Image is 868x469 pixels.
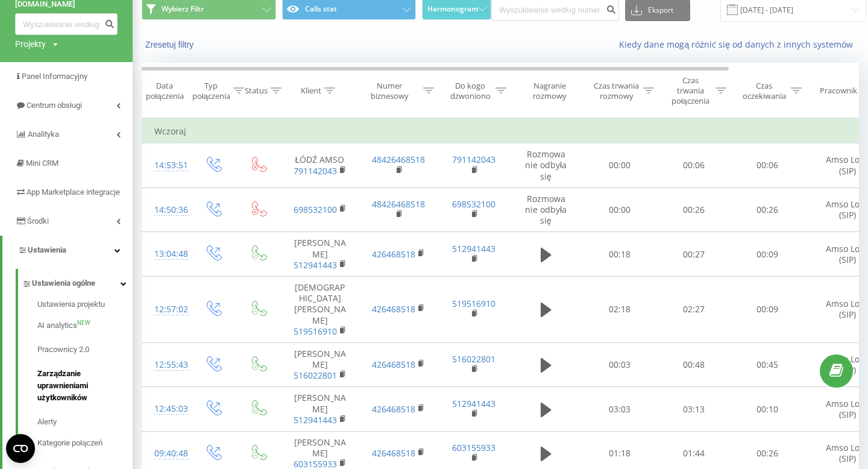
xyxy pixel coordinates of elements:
a: 603155933 [452,442,495,453]
a: 516022801 [452,353,495,365]
span: Centrum obsługi [27,101,82,110]
a: 791142043 [452,154,495,165]
div: 12:55:43 [154,353,178,377]
div: 12:57:02 [154,298,178,321]
span: Panel Informacyjny [22,72,87,81]
td: 00:06 [658,143,730,188]
span: Kategorie połączeń [37,437,102,449]
a: 426468518 [372,403,415,415]
div: 12:45:03 [154,397,178,421]
a: 426468518 [372,303,415,315]
a: Ustawienia [2,236,133,265]
div: Czas trwania rozmowy [593,81,640,101]
span: Ustawienia [28,245,66,254]
td: 02:18 [582,276,658,342]
td: 00:26 [658,187,730,232]
a: 519516910 [452,298,495,309]
span: Rozmowa nie odbyła się [525,148,567,181]
div: Czas trwania połączenia [668,75,712,106]
div: 14:50:36 [154,198,178,222]
a: Ustawienia ogólne [22,269,133,294]
a: 48426468518 [372,154,425,165]
td: 02:27 [658,276,730,342]
td: [PERSON_NAME] [281,387,359,432]
a: Ustawienia projektu [37,298,133,313]
td: ŁÓDŹ AMSO [281,143,359,188]
div: 14:53:51 [154,154,178,177]
div: Do kogo dzwoniono [448,81,492,101]
div: Numer biznesowy [359,81,421,101]
a: Kiedy dane mogą różnić się od danych z innych systemów [619,39,859,50]
a: 516022801 [294,370,337,381]
div: Status [245,86,268,96]
a: 512941443 [294,414,337,426]
td: 03:13 [658,387,730,432]
button: Open CMP widget [6,434,35,463]
a: 426468518 [372,447,415,459]
td: [PERSON_NAME] [281,342,359,387]
span: Wybierz Filtr [162,4,204,14]
td: 00:48 [658,342,730,387]
td: 00:26 [730,187,805,232]
td: 00:27 [658,232,730,277]
td: 00:09 [730,232,805,277]
a: Pracownicy 2.0 [37,338,133,362]
td: [PERSON_NAME] [281,232,359,277]
div: Nagranie rozmowy [520,81,579,101]
a: 519516910 [294,326,337,337]
td: 00:09 [730,276,805,342]
a: 426468518 [372,359,415,370]
td: 00:00 [582,187,658,232]
span: Ustawienia projektu [37,298,105,310]
a: AI analyticsNEW [37,313,133,338]
span: Ustawienia ogólne [32,277,95,289]
div: Projekty [15,38,46,50]
input: Wyszukiwanie według numeru [15,13,118,35]
a: 512941443 [452,243,495,254]
div: 13:04:48 [154,242,178,266]
a: 791142043 [294,165,337,177]
span: Alerty [37,416,57,428]
td: 00:06 [730,143,805,188]
span: Analityka [28,130,59,139]
span: Pracownicy 2.0 [37,344,89,356]
span: Mini CRM [26,159,58,168]
span: Harmonogram [427,5,478,13]
td: 00:00 [582,143,658,188]
div: Czas oczekiwania [740,81,788,101]
td: 00:10 [730,387,805,432]
span: Rozmowa nie odbyła się [525,193,567,226]
a: 512941443 [452,398,495,409]
div: 09:40:48 [154,442,178,465]
td: 00:45 [730,342,805,387]
span: Zarządzanie uprawnieniami użytkowników [37,368,127,404]
a: Alerty [37,410,133,434]
td: 00:03 [582,342,658,387]
td: 00:18 [582,232,658,277]
a: 426468518 [372,248,415,260]
div: Data połączenia [142,81,187,101]
div: Typ połączenia [192,81,230,101]
a: 698532100 [452,198,495,210]
button: Zresetuj filtry [142,39,200,50]
a: 698532100 [294,204,337,215]
div: Pracownik [820,86,857,96]
span: Środki [27,216,49,225]
span: App Marketplace integracje [27,187,120,197]
a: Kategorie połączeń [37,434,133,449]
a: 48426468518 [372,198,425,210]
div: Klient [301,86,321,96]
a: Zarządzanie uprawnieniami użytkowników [37,362,133,410]
span: AI analytics [37,319,77,332]
a: 512941443 [294,259,337,271]
td: 03:03 [582,387,658,432]
td: [DEMOGRAPHIC_DATA][PERSON_NAME] [281,276,359,342]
